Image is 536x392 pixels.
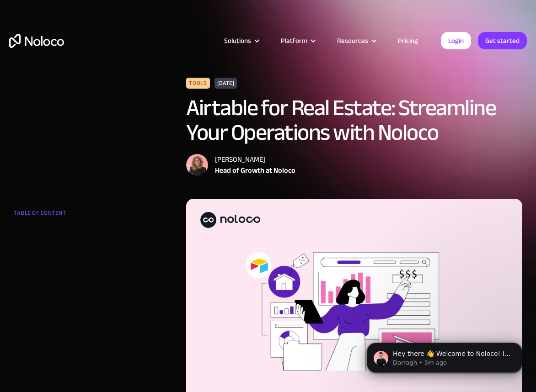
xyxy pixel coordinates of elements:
[281,35,307,47] div: Platform
[224,35,251,47] div: Solutions
[9,34,64,48] a: home
[337,35,368,47] div: Resources
[215,154,295,165] div: [PERSON_NAME]
[215,165,295,176] div: Head of Growth at Noloco
[213,35,269,47] div: Solutions
[441,32,471,49] a: Login
[326,35,386,47] div: Resources
[269,35,326,47] div: Platform
[353,323,536,387] iframe: Intercom notifications message
[386,35,429,47] a: Pricing
[478,32,527,49] a: Get started
[14,206,112,224] div: TABLE OF CONTENT
[186,95,522,145] h1: Airtable for Real Estate: Streamline Your Operations with Noloco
